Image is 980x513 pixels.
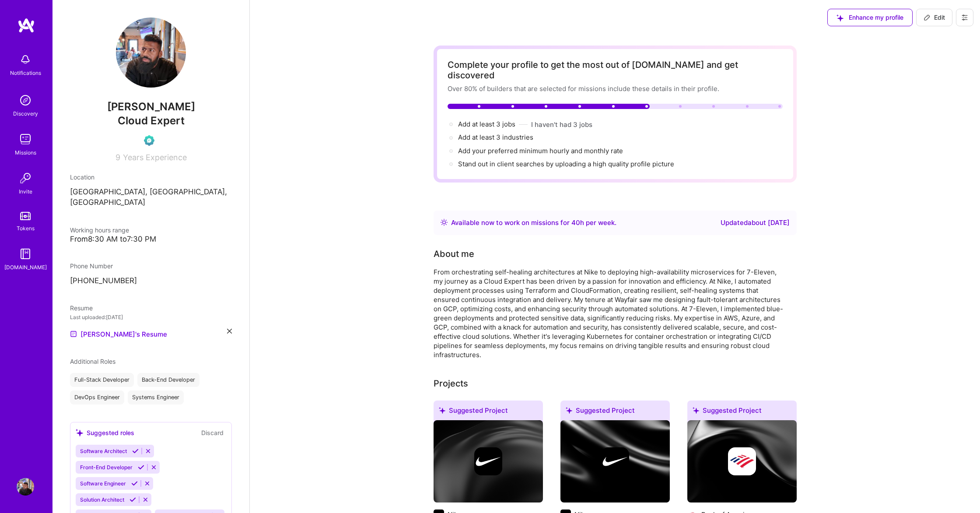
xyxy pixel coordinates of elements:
i: icon SuggestedTeams [566,407,572,414]
div: Notifications [10,68,41,77]
span: Edit [924,13,945,22]
span: Software Engineer [80,480,126,487]
span: Cloud Expert [118,114,185,127]
div: DevOps Engineer [70,390,124,404]
div: From 8:30 AM to 7:30 PM [70,235,232,244]
img: discovery [17,91,34,109]
img: cover [560,420,670,502]
span: Add at least 3 industries [458,133,533,141]
span: 40 [571,218,580,227]
img: User Avatar [17,478,34,495]
i: icon SuggestedTeams [693,407,699,414]
i: icon SuggestedTeams [76,429,83,436]
div: Full-Stack Developer [70,373,134,387]
img: bell [17,51,34,68]
div: Last uploaded: [DATE] [70,313,232,322]
span: Additional Roles [70,358,115,365]
img: Invite [17,169,34,187]
div: Missions [15,148,36,157]
span: Add at least 3 jobs [458,120,515,128]
img: Evaluation Call Pending [144,135,154,146]
button: Discard [199,428,226,438]
img: Company logo [474,447,502,475]
div: Back-End Developer [137,373,199,387]
div: Tokens [17,224,35,233]
div: Location [70,172,232,182]
div: Suggested Project [560,401,670,424]
div: Over 80% of builders that are selected for missions include these details in their profile. [448,84,783,93]
div: About me [434,247,474,260]
img: Availability [441,219,448,226]
div: Systems Engineer [128,390,184,404]
div: From orchestrating self-healing architectures at Nike to deploying high-availability microservice... [434,267,784,359]
span: Years Experience [123,153,187,162]
img: guide book [17,245,34,263]
button: Edit [916,9,952,26]
span: Working hours range [70,226,129,234]
div: Stand out in client searches by uploading a high quality profile picture [458,159,674,169]
button: I haven't had 3 jobs [531,120,592,129]
i: icon SuggestedTeams [439,407,445,414]
img: Company logo [728,447,756,475]
img: teamwork [17,130,34,148]
div: [DOMAIN_NAME] [4,263,47,272]
span: Resume [70,304,93,312]
span: [PERSON_NAME] [70,100,232,113]
i: Reject [150,464,157,471]
img: logo [17,18,35,33]
div: Discovery [13,109,38,118]
span: Front-End Developer [80,464,133,471]
div: Suggested roles [76,428,134,437]
span: 9 [115,153,120,162]
i: icon Close [227,329,232,334]
div: Projects [434,377,468,390]
div: Updated about [DATE] [721,218,790,228]
div: Available now to work on missions for h per week . [451,218,616,228]
img: tokens [20,212,31,220]
i: Reject [145,448,151,454]
div: Suggested Project [434,401,543,424]
img: Company logo [601,447,629,475]
img: User Avatar [116,18,186,88]
i: Reject [142,496,149,503]
span: Phone Number [70,262,113,270]
img: Resume [70,330,77,337]
p: [GEOGRAPHIC_DATA], [GEOGRAPHIC_DATA], [GEOGRAPHIC_DATA] [70,187,232,208]
i: Accept [132,448,139,454]
i: Reject [144,480,150,487]
div: Complete your profile to get the most out of [DOMAIN_NAME] and get discovered [448,60,783,81]
span: Solution Architect [80,496,124,503]
span: Software Architect [80,448,127,454]
a: [PERSON_NAME]'s Resume [70,329,167,339]
span: Add your preferred minimum hourly and monthly rate [458,147,623,155]
p: [PHONE_NUMBER] [70,276,232,286]
img: cover [687,420,797,502]
i: Accept [138,464,144,471]
img: cover [434,420,543,502]
i: Accept [129,496,136,503]
a: User Avatar [14,478,36,495]
div: Suggested Project [687,401,797,424]
div: Invite [19,187,32,196]
i: Accept [131,480,138,487]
